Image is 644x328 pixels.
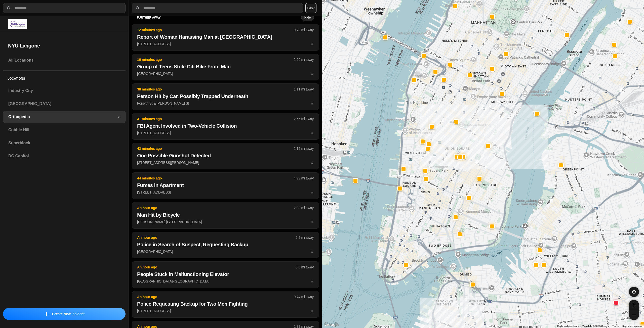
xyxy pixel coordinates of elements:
[137,294,294,299] p: An hour ago
[8,88,120,94] h3: Industry City
[137,93,314,100] h2: Person Hit by Car, Possibly Trapped Underneath
[3,71,126,85] h5: Locations
[137,249,314,254] p: [GEOGRAPHIC_DATA]
[132,83,319,110] button: 38 minutes ago1.11 mi awayPerson Hit by Car, Possibly Trapped UnderneathForsyth St & [PERSON_NAME...
[137,63,314,70] h2: Group of Teens Stole Citi Bike From Man
[294,116,314,121] p: 2.65 mi away
[3,150,126,162] a: DC Capitol
[45,312,49,316] img: icon
[557,324,579,328] button: Keyboard shortcuts
[132,54,319,80] button: 16 minutes ago2.26 mi awayGroup of Teens Stole Citi Bike From Man[GEOGRAPHIC_DATA]star
[612,325,619,327] a: Terms (opens in new tab)
[137,41,314,46] p: [STREET_ADDRESS]
[629,287,639,297] button: recenter
[294,87,314,92] p: 1.11 mi away
[137,33,314,40] h2: Report of Woman Harassing Man at [GEOGRAPHIC_DATA]
[310,131,314,135] span: star
[310,309,314,313] span: star
[132,131,319,135] a: 41 minutes ago2.65 mi awayFBI Agent Involved in Two-Vehicle Collision[STREET_ADDRESS]star
[3,124,126,136] a: Cobble Hill
[8,19,27,29] img: logo
[632,303,636,307] img: zoom-in
[305,3,316,13] button: Filter
[137,130,314,135] p: [STREET_ADDRESS]
[137,205,294,210] p: An hour ago
[8,57,120,63] h3: All Locations
[310,190,314,194] span: star
[132,172,319,199] button: 44 minutes ago4.99 mi awayFumes in Apartment[STREET_ADDRESS]star
[135,6,140,11] img: search
[137,101,314,106] p: Forsyth St & [PERSON_NAME] St
[629,310,639,320] button: zoom-out
[132,309,319,313] a: An hour ago0.74 mi awayPolice Requesting Backup for Two Men Fighting[STREET_ADDRESS]star
[8,114,118,120] h3: Orthopedic
[132,232,319,258] button: An hour ago2.2 mi awayPolice in Search of Suspect, Requesting Backup[GEOGRAPHIC_DATA]star
[294,146,314,151] p: 2.12 mi away
[137,87,294,92] p: 38 minutes ago
[294,294,314,299] p: 0.74 mi away
[137,182,314,189] h2: Fumes in Apartment
[132,220,319,224] a: An hour ago2.98 mi awayMan Hit by Bicycle[PERSON_NAME] [GEOGRAPHIC_DATA]star
[3,137,126,149] a: Superblock
[132,279,319,283] a: An hour ago0.8 mi awayPeople Stuck in Malfunctioning Elevator[GEOGRAPHIC_DATA]-[GEOGRAPHIC_DATA]star
[294,57,314,62] p: 2.26 mi away
[52,311,85,316] p: Create New Incident
[310,101,314,105] span: star
[132,71,319,76] a: 16 minutes ago2.26 mi awayGroup of Teens Stole Citi Bike From Man[GEOGRAPHIC_DATA]star
[3,85,126,97] a: Industry City
[310,42,314,46] span: star
[294,205,314,210] p: 2.98 mi away
[3,98,126,110] a: [GEOGRAPHIC_DATA]
[3,54,126,66] a: All Locations
[632,290,636,294] img: recenter
[310,72,314,76] span: star
[3,308,126,320] a: iconCreate New Incident
[8,140,120,146] h3: Superblock
[294,27,314,32] p: 0.73 mi away
[132,42,319,46] a: 12 minutes ago0.73 mi awayReport of Woman Harassing Man at [GEOGRAPHIC_DATA][STREET_ADDRESS]star
[629,300,639,310] button: zoom-in
[137,160,314,165] p: [STREET_ADDRESS][PERSON_NAME]
[296,265,314,270] p: 0.8 mi away
[137,152,314,159] h2: One Possible Gunshot Detected
[137,279,314,284] p: [GEOGRAPHIC_DATA]-[GEOGRAPHIC_DATA]
[137,271,314,278] h2: People Stuck in Malfunctioning Elevator
[137,57,294,62] p: 16 minutes ago
[310,279,314,283] span: star
[632,313,636,317] img: zoom-out
[132,160,319,165] a: 42 minutes ago2.12 mi awayOne Possible Gunshot Detected[STREET_ADDRESS][PERSON_NAME]star
[137,176,294,181] p: 44 minutes ago
[132,24,319,51] button: 12 minutes ago0.73 mi awayReport of Woman Harassing Man at [GEOGRAPHIC_DATA][STREET_ADDRESS]star
[132,101,319,105] a: 38 minutes ago1.11 mi awayPerson Hit by Car, Possibly Trapped UnderneathForsyth St & [PERSON_NAME...
[137,146,294,151] p: 42 minutes ago
[118,114,120,119] p: 8
[132,202,319,229] button: An hour ago2.98 mi awayMan Hit by Bicycle[PERSON_NAME] [GEOGRAPHIC_DATA]star
[296,235,314,240] p: 2.2 mi away
[137,71,314,76] p: [GEOGRAPHIC_DATA]
[137,190,314,195] p: [STREET_ADDRESS]
[137,219,314,224] p: [PERSON_NAME] [GEOGRAPHIC_DATA]
[310,220,314,224] span: star
[3,111,126,123] a: Orthopedic8
[310,161,314,165] span: star
[323,321,340,328] img: Google
[8,153,120,159] h3: DC Capitol
[132,113,319,140] button: 41 minutes ago2.65 mi awayFBI Agent Involved in Two-Vehicle Collision[STREET_ADDRESS]star
[8,42,120,49] h2: NYU Langone
[137,16,301,20] h5: further away
[622,325,642,327] a: Report a map error
[323,321,340,328] a: Open this area in Google Maps (opens a new window)
[6,6,11,11] img: search
[137,308,314,313] p: [STREET_ADDRESS]
[310,250,314,254] span: star
[137,211,314,218] h2: Man Hit by Bicycle
[301,14,314,21] button: Hide
[304,16,311,20] small: Hide
[294,176,314,181] p: 4.99 mi away
[137,265,296,270] p: An hour ago
[137,241,314,248] h2: Police in Search of Suspect, Requesting Backup
[582,325,609,327] span: Map data ©2025 Google
[8,127,120,133] h3: Cobble Hill
[137,300,314,307] h2: Police Requesting Backup for Two Men Fighting
[132,190,319,194] a: 44 minutes ago4.99 mi awayFumes in Apartment[STREET_ADDRESS]star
